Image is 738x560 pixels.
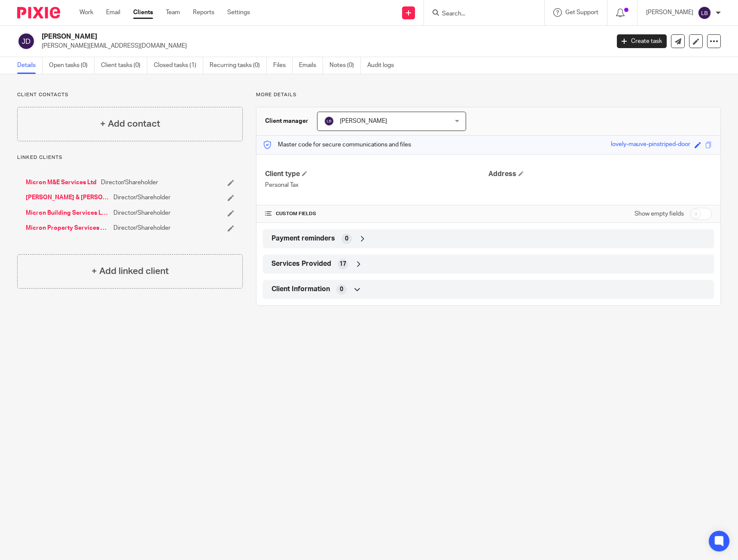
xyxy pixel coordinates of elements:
span: 17 [339,260,346,268]
h2: [PERSON_NAME] [42,32,491,41]
a: Micron Property Services Ltd [26,224,109,232]
p: More details [256,91,721,98]
a: Client tasks (0) [101,57,147,74]
span: Director/Shareholder [113,193,171,202]
span: Director/Shareholder [113,209,171,217]
a: Settings [227,8,250,17]
span: Payment reminders [271,234,335,243]
a: Emails [299,57,323,74]
span: Services Provided [271,259,331,268]
a: Files [273,57,293,74]
p: [PERSON_NAME][EMAIL_ADDRESS][DOMAIN_NAME] [42,42,604,50]
a: Notes (0) [329,57,361,74]
h4: Address [488,170,712,179]
a: Create task [617,34,667,48]
span: Client Information [271,285,330,294]
a: Open tasks (0) [49,57,95,74]
label: Show empty fields [634,210,684,218]
span: 0 [340,285,343,294]
p: Personal Tax [265,181,488,189]
a: Details [17,57,43,74]
p: Master code for secure communications and files [263,140,411,149]
a: Micron Building Services Limited [26,209,109,217]
a: Reports [193,8,214,17]
input: Search [441,10,518,18]
span: [PERSON_NAME] [340,118,387,124]
a: Team [166,8,180,17]
a: Audit logs [367,57,400,74]
a: Clients [133,8,153,17]
a: Closed tasks (1) [154,57,203,74]
p: Linked clients [17,154,243,161]
img: svg%3E [324,116,334,126]
img: svg%3E [17,32,35,50]
div: lovely-mauve-pinstriped-door [611,140,690,150]
p: Client contacts [17,91,243,98]
span: 0 [345,234,348,243]
h4: + Add linked client [91,265,169,278]
h4: + Add contact [100,117,160,131]
a: Micron M&E Services Ltd [26,178,97,187]
h3: Client manager [265,117,308,125]
span: Director/Shareholder [113,224,171,232]
img: svg%3E [698,6,711,20]
a: Work [79,8,93,17]
h4: CUSTOM FIELDS [265,210,488,217]
img: Pixie [17,7,60,18]
a: Email [106,8,120,17]
p: [PERSON_NAME] [646,8,693,17]
a: [PERSON_NAME] & [PERSON_NAME] Holdings Limited [26,193,109,202]
span: Director/Shareholder [101,178,158,187]
span: Get Support [565,9,598,15]
h4: Client type [265,170,488,179]
a: Recurring tasks (0) [210,57,267,74]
